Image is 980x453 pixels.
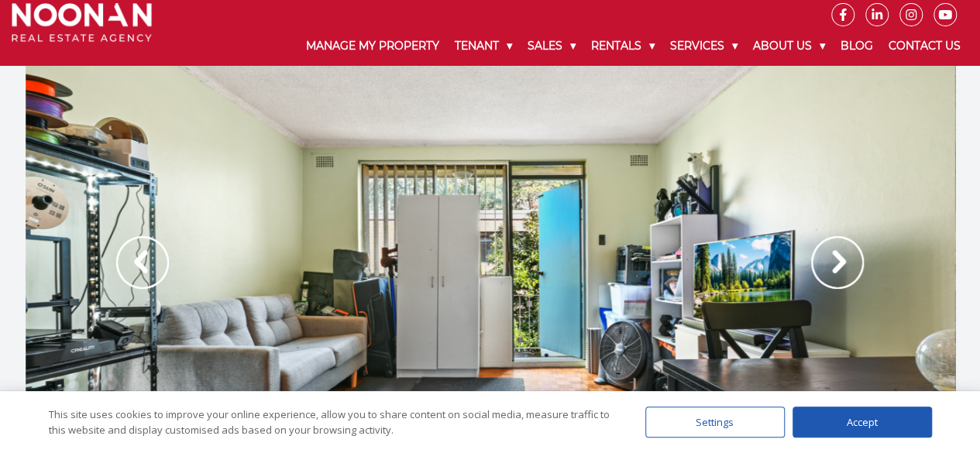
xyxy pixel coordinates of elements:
[520,26,583,66] a: Sales
[583,26,662,66] a: Rentals
[298,26,447,66] a: Manage My Property
[662,26,745,66] a: Services
[811,236,864,289] img: Arrow slider
[833,26,881,66] a: Blog
[12,3,152,42] img: Noonan Real Estate Agency
[447,26,520,66] a: Tenant
[49,407,614,438] div: This site uses cookies to improve your online experience, allow you to share content on social me...
[793,407,932,438] div: Accept
[116,236,169,289] img: Arrow slider
[745,26,833,66] a: About Us
[645,407,785,438] div: Settings
[881,26,968,66] a: Contact Us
